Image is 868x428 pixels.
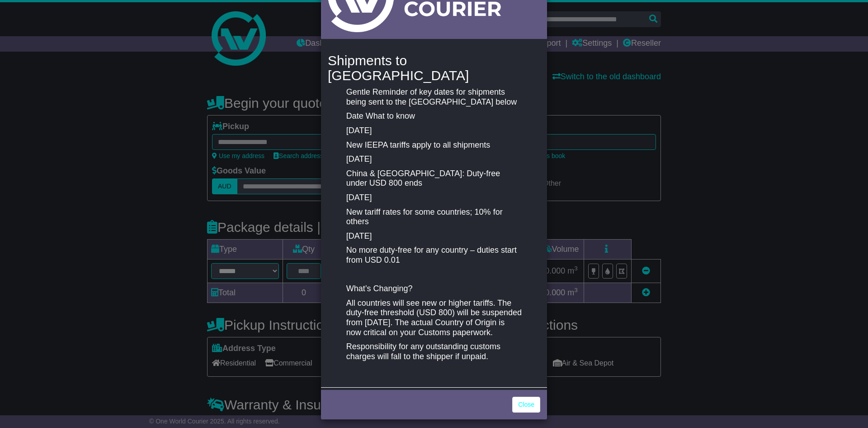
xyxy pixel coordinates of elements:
[346,140,522,150] p: New IEEPA tariffs apply to all shipments
[346,207,522,227] p: New tariff rates for some countries; 10% for others
[346,193,522,203] p: [DATE]
[346,342,522,361] p: Responsibility for any outstanding customs charges will fall to the shipper if unpaid.
[346,154,522,164] p: [DATE]
[346,284,522,294] p: What’s Changing?
[328,53,540,83] h4: Shipments to [GEOGRAPHIC_DATA]
[346,126,522,136] p: [DATE]
[346,169,522,188] p: China & [GEOGRAPHIC_DATA]: Duty-free under USD 800 ends
[346,111,522,121] p: Date What to know
[512,397,540,413] a: Close
[346,245,522,265] p: No more duty-free for any country – duties start from USD 0.01
[346,87,522,107] p: Gentle Reminder of key dates for shipments being sent to the [GEOGRAPHIC_DATA] below
[346,298,522,337] p: All countries will see new or higher tariffs. The duty-free threshold (USD 800) will be suspended...
[346,231,522,241] p: [DATE]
